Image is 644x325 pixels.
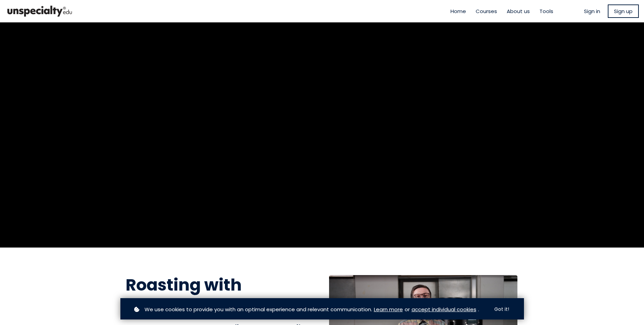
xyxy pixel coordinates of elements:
[608,4,639,18] a: Sign up
[450,7,466,15] a: Home
[539,7,553,15] a: Tools
[507,7,530,15] a: About us
[614,7,633,15] span: Sign up
[5,3,74,20] img: bc390a18feecddb333977e298b3a00a1.png
[126,275,314,315] h1: Roasting with Stronghold Roasters
[145,305,372,313] span: We use cookies to provide you with an optimal experience and relevant communication.
[584,7,600,15] a: Sign in
[412,305,476,313] a: accept individual cookies
[374,305,403,313] a: Learn more
[132,305,484,313] p: or .
[488,303,515,316] button: Got it!
[476,7,497,15] a: Courses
